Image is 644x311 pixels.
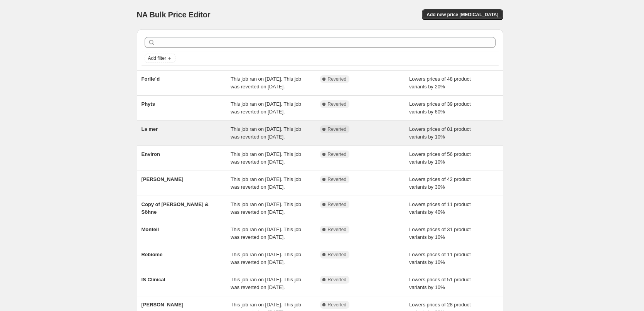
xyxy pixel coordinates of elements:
[328,151,347,157] span: Reverted
[231,126,301,140] span: This job ran on [DATE]. This job was reverted on [DATE].
[328,302,347,308] span: Reverted
[427,12,498,18] span: Add new price [MEDICAL_DATA]
[231,101,301,115] span: This job ran on [DATE]. This job was reverted on [DATE].
[328,277,347,283] span: Reverted
[409,126,471,140] span: Lowers prices of 81 product variants by 10%
[409,201,471,215] span: Lowers prices of 11 product variants by 40%
[148,55,166,61] span: Add filter
[142,226,159,232] span: Monteil
[142,176,184,182] span: [PERSON_NAME]
[142,201,209,215] span: Copy of [PERSON_NAME] & Söhne
[142,126,158,132] span: La mer
[231,226,301,240] span: This job ran on [DATE]. This job was reverted on [DATE].
[328,252,347,258] span: Reverted
[231,252,301,265] span: This job ran on [DATE]. This job was reverted on [DATE].
[231,76,301,90] span: This job ran on [DATE]. This job was reverted on [DATE].
[328,201,347,208] span: Reverted
[328,176,347,183] span: Reverted
[231,151,301,165] span: This job ran on [DATE]. This job was reverted on [DATE].
[142,277,165,282] span: IS Clinical
[142,302,184,308] span: [PERSON_NAME]
[137,10,211,19] span: NA Bulk Price Editor
[409,101,471,115] span: Lowers prices of 39 product variants by 60%
[142,151,160,157] span: Environ
[328,101,347,107] span: Reverted
[409,76,471,90] span: Lowers prices of 48 product variants by 20%
[422,9,503,20] button: Add new price [MEDICAL_DATA]
[328,226,347,233] span: Reverted
[142,76,160,82] span: Forlle´d
[409,151,471,165] span: Lowers prices of 56 product variants by 10%
[145,54,175,63] button: Add filter
[328,76,347,82] span: Reverted
[142,101,155,107] span: Phyts
[142,252,163,257] span: Rebiome
[231,201,301,215] span: This job ran on [DATE]. This job was reverted on [DATE].
[231,277,301,290] span: This job ran on [DATE]. This job was reverted on [DATE].
[409,226,471,240] span: Lowers prices of 31 product variants by 10%
[231,176,301,190] span: This job ran on [DATE]. This job was reverted on [DATE].
[409,176,471,190] span: Lowers prices of 42 product variants by 30%
[328,126,347,132] span: Reverted
[409,277,471,290] span: Lowers prices of 51 product variants by 10%
[409,252,471,265] span: Lowers prices of 11 product variants by 10%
